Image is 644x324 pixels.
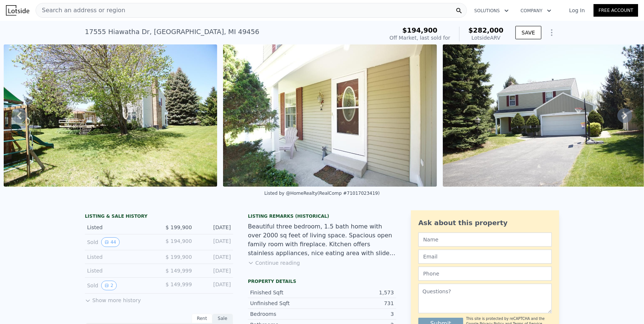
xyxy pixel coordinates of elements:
[248,278,396,284] div: Property details
[250,300,322,307] div: Unfinished Sqft
[248,222,396,258] div: Beautiful three bedroom, 1.5 bath home with over 2000 sq feet of living space. Spacious open fami...
[192,314,212,323] div: Rent
[198,237,231,247] div: [DATE]
[544,25,559,40] button: Show Options
[389,34,450,41] div: Off Market, last sold for
[198,253,231,261] div: [DATE]
[101,281,117,290] button: View historical data
[101,237,119,247] button: View historical data
[6,5,29,16] img: Lotside
[322,289,394,296] div: 1,573
[198,281,231,290] div: [DATE]
[418,218,552,228] div: Ask about this property
[166,224,192,230] span: $ 199,900
[36,6,125,15] span: Search an address or region
[166,238,192,244] span: $ 194,900
[418,250,552,264] input: Email
[212,314,233,323] div: Sale
[223,44,437,187] img: Sale: 140372358 Parcel: 43218460
[402,26,438,34] span: $194,900
[87,267,153,274] div: Listed
[248,259,300,267] button: Continue reading
[468,34,504,41] div: Lotside ARV
[594,4,638,17] a: Free Account
[85,213,233,221] div: LISTING & SALE HISTORY
[264,191,380,196] div: Listed by @HomeRealty (RealComp #71017023419)
[515,4,557,17] button: Company
[250,310,322,318] div: Bedrooms
[85,294,141,304] button: Show more history
[468,26,504,34] span: $282,000
[166,268,192,274] span: $ 149,999
[4,44,218,187] img: Sale: 140372358 Parcel: 43218460
[322,300,394,307] div: 731
[87,237,153,247] div: Sold
[87,224,153,231] div: Listed
[166,254,192,260] span: $ 199,900
[248,213,396,219] div: Listing Remarks (Historical)
[198,267,231,274] div: [DATE]
[322,310,394,318] div: 3
[515,26,541,39] button: SAVE
[560,7,594,14] a: Log In
[85,27,259,37] div: 17555 Hiawatha Dr , [GEOGRAPHIC_DATA] , MI 49456
[418,233,552,247] input: Name
[87,253,153,261] div: Listed
[418,267,552,281] input: Phone
[87,281,153,290] div: Sold
[166,281,192,287] span: $ 149,999
[198,224,231,231] div: [DATE]
[468,4,515,17] button: Solutions
[250,289,322,296] div: Finished Sqft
